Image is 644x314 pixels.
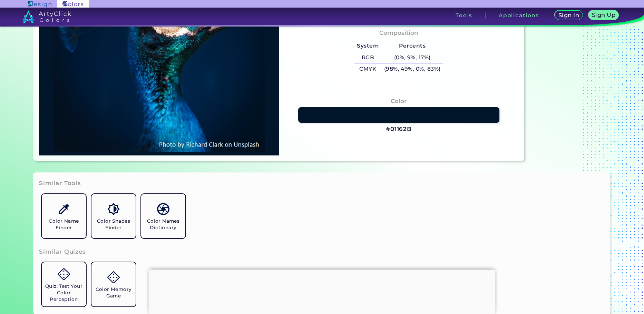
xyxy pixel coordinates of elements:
h5: Percents [381,40,443,52]
img: icon_game.svg [58,268,70,280]
h3: Similar Quizes [39,248,86,256]
a: Color Names Dictionary [138,191,188,241]
h3: Similar Tools [39,179,81,188]
h5: Color Memory Game [94,286,133,299]
h5: Sign In [559,13,578,18]
img: logo_artyclick_colors_white.svg [22,10,71,23]
a: Color Name Finder [39,191,89,241]
a: Color Memory Game [89,260,138,309]
img: icon_color_shades.svg [107,203,119,215]
h5: Color Name Finder [45,218,83,231]
h5: System [354,40,381,52]
h4: Composition [379,28,418,38]
h5: Sign Up [593,12,614,18]
img: icon_color_name_finder.svg [58,203,70,215]
h5: Quiz: Test Your Color Perception [45,283,83,303]
h3: Applications [499,13,539,18]
img: icon_game.svg [107,271,119,283]
h5: Color Names Dictionary [144,218,183,231]
img: icon_color_names_dictionary.svg [157,203,169,215]
h3: #01162B [386,125,412,133]
h5: Color Shades Finder [94,218,133,231]
h3: Tools [456,13,472,18]
h5: (98%, 49%, 0%, 83%) [381,63,443,75]
h5: (0%, 9%, 17%) [381,52,443,63]
a: Quiz: Test Your Color Perception [39,260,89,309]
iframe: Advertisement [149,270,496,312]
img: ArtyClick Design logo [28,1,51,7]
h5: RGB [354,52,381,63]
a: Color Shades Finder [89,191,138,241]
a: Sign Up [590,11,617,20]
a: Sign In [556,11,582,20]
h4: Color [391,96,407,106]
h5: CMYK [354,63,381,75]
